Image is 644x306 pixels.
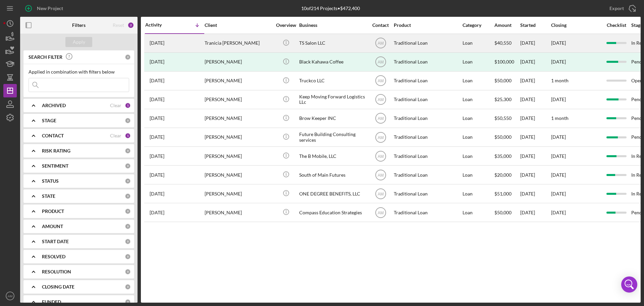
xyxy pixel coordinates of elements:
b: PRODUCT [42,209,64,214]
div: [DATE] [520,204,550,221]
b: ARCHIVED [42,103,66,108]
div: 0 [125,238,131,245]
div: Open Intercom Messenger [621,276,637,293]
div: 0 [125,148,131,154]
div: [DATE] [520,34,550,52]
div: [DATE] [520,91,550,108]
div: Keep Moving Forward Logistics LLc [299,91,366,108]
div: Traditional Loan [394,34,461,52]
time: 2025-07-30 20:41 [150,97,164,102]
div: Truckco LLC [299,72,366,90]
b: RESOLVED [42,254,65,259]
div: 1 [125,133,131,139]
div: 0 [125,193,131,199]
div: [PERSON_NAME] [205,166,272,184]
div: Traditional Loan [394,166,461,184]
div: $50,000 [494,204,520,221]
div: Activity [145,22,175,28]
div: New Project [37,2,63,15]
div: 2 [127,22,134,29]
time: 2025-05-21 00:45 [150,191,164,196]
b: CONTACT [42,133,64,138]
text: AM [378,97,384,102]
div: Traditional Loan [394,72,461,90]
time: 2025-06-04 09:48 [150,172,164,178]
div: Loan [463,204,494,221]
div: The B Mobile, LLC [299,147,366,165]
div: Future Building Consulting services [299,128,366,146]
div: Client [205,23,272,28]
time: 2025-08-06 13:43 [150,59,164,64]
div: Product [394,23,461,28]
div: South of Main Futures [299,166,366,184]
b: SEARCH FILTER [29,54,62,60]
time: 1 month [551,78,569,83]
text: AM [378,60,384,64]
div: Apply [73,37,85,47]
div: Overview [273,23,299,28]
b: CLOSING DATE [42,284,74,290]
div: Amount [494,23,520,28]
div: 0 [125,178,131,184]
div: $50,000 [494,72,520,90]
time: [DATE] [551,40,566,46]
div: Closing [551,23,601,28]
div: Checklist [602,23,631,28]
div: Brow Keeper INC [299,110,366,127]
div: [PERSON_NAME] [205,128,272,146]
div: [DATE] [520,185,550,203]
div: [DATE] [520,147,550,165]
div: 0 [125,208,131,214]
time: 2025-07-31 15:49 [150,78,164,83]
div: Loan [463,128,494,146]
div: [DATE] [520,110,550,127]
b: STATUS [42,178,59,184]
time: 2025-03-06 18:47 [150,210,164,215]
div: [PERSON_NAME] [205,91,272,108]
text: AM [378,79,384,83]
div: Loan [463,91,494,108]
div: [DATE] [520,72,550,90]
div: $40,550 [494,34,520,52]
div: Reset [113,23,124,28]
div: Traditional Loan [394,185,461,203]
button: Apply [65,37,92,47]
div: [PERSON_NAME] [205,53,272,71]
div: Loan [463,166,494,184]
b: FUNDED [42,299,61,305]
div: Tranicia [PERSON_NAME] [205,34,272,52]
div: 0 [125,54,131,60]
time: [DATE] [551,210,566,215]
div: ONE DEGREE BENEFITS, LLC [299,185,366,203]
div: [PERSON_NAME] [205,204,272,221]
div: [DATE] [520,53,550,71]
div: Traditional Loan [394,128,461,146]
div: $35,000 [494,147,520,165]
div: [DATE] [520,166,550,184]
time: [DATE] [551,172,566,178]
time: 2025-07-22 20:28 [150,116,164,121]
text: AM [378,154,384,159]
text: AM [378,135,384,140]
time: 2025-07-07 17:40 [150,154,164,159]
div: Compass Education Strategies [299,204,366,221]
div: 1 [125,102,131,108]
div: Started [520,23,550,28]
b: Filters [72,23,86,28]
text: AM [378,210,384,215]
text: AM [378,191,384,196]
text: AM [378,116,384,121]
div: Traditional Loan [394,53,461,71]
div: Export [609,2,624,15]
button: AM [3,289,17,303]
div: Business [299,23,366,28]
div: Category [463,23,494,28]
div: $100,000 [494,53,520,71]
div: Loan [463,147,494,165]
div: 0 [125,269,131,275]
time: [DATE] [551,96,566,102]
div: 0 [125,163,131,169]
b: AMOUNT [42,224,63,229]
b: RISK RATING [42,148,70,154]
div: Black Kahawa Coffee [299,53,366,71]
